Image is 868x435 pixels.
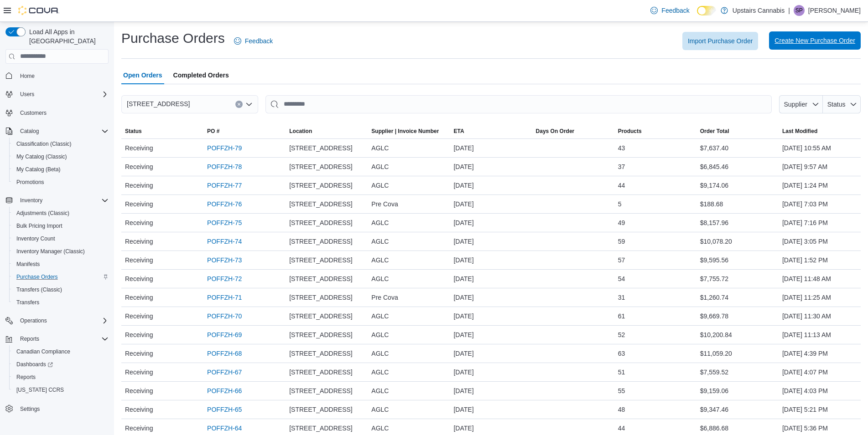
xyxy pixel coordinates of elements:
[16,195,46,206] button: Inventory
[289,367,352,378] span: [STREET_ADDRESS]
[618,423,625,434] span: 44
[700,128,729,135] span: Order Total
[289,236,352,247] span: [STREET_ADDRESS]
[207,423,242,434] a: POFFZH-64
[125,292,153,303] span: Receiving
[127,98,190,109] span: [STREET_ADDRESS]
[618,367,625,378] span: 51
[450,139,532,157] div: [DATE]
[827,101,846,108] span: Status
[125,236,153,247] span: Receiving
[207,404,242,415] a: POFFZH-65
[16,89,109,100] span: Users
[618,292,625,303] span: 31
[784,101,807,108] span: Supplier
[13,233,109,244] span: Inventory Count
[696,214,779,232] div: $8,157.96
[16,222,62,230] span: Bulk Pricing Import
[16,404,43,415] a: Settings
[618,128,642,135] span: Products
[125,128,142,135] span: Status
[2,125,112,138] button: Catalog
[173,66,229,84] span: Completed Orders
[245,101,253,108] button: Open list of options
[121,29,225,47] h1: Purchase Orders
[207,385,242,396] a: POFFZH-66
[9,207,112,220] button: Adjustments (Classic)
[13,372,109,383] span: Reports
[450,124,532,138] button: ETA
[289,128,312,135] div: Location
[20,109,47,117] span: Customers
[9,163,112,176] button: My Catalog (Beta)
[696,195,779,213] div: $188.68
[9,283,112,296] button: Transfers (Classic)
[20,335,39,343] span: Reports
[16,210,69,217] span: Adjustments (Classic)
[125,255,153,266] span: Receiving
[16,315,51,326] button: Operations
[618,404,625,415] span: 48
[16,248,85,255] span: Inventory Manager (Classic)
[779,288,861,307] div: [DATE] 11:25 AM
[16,126,42,137] button: Catalog
[16,126,109,137] span: Catalog
[125,311,153,322] span: Receiving
[289,180,352,191] span: [STREET_ADDRESS]
[16,299,39,306] span: Transfers
[779,124,861,138] button: Last Modified
[20,317,47,324] span: Operations
[265,95,772,113] input: This is a search bar. After typing your query, hit enter to filter the results lower in the page.
[450,288,532,307] div: [DATE]
[368,400,450,419] div: AGLC
[125,329,153,340] span: Receiving
[661,6,689,15] span: Feedback
[774,36,855,45] span: Create New Purchase Order
[696,158,779,176] div: $6,845.46
[618,180,625,191] span: 44
[16,361,53,368] span: Dashboards
[688,36,753,46] span: Import Purchase Order
[18,6,59,15] img: Cova
[450,195,532,213] div: [DATE]
[207,292,242,303] a: POFFZH-71
[207,255,242,266] a: POFFZH-73
[618,143,625,154] span: 43
[696,176,779,194] div: $9,174.06
[286,124,368,138] button: Location
[289,255,352,266] span: [STREET_ADDRESS]
[536,128,575,135] span: Days On Order
[368,326,450,344] div: AGLC
[696,344,779,363] div: $11,059.20
[368,382,450,400] div: AGLC
[532,124,614,138] button: Days On Order
[2,88,112,101] button: Users
[16,261,40,268] span: Manifests
[16,71,38,82] a: Home
[125,217,153,228] span: Receiving
[13,164,109,175] span: My Catalog (Beta)
[13,177,48,188] a: Promotions
[696,307,779,325] div: $9,669.78
[696,251,779,269] div: $9,595.56
[618,217,625,228] span: 49
[13,297,43,308] a: Transfers
[618,199,622,210] span: 5
[9,258,112,271] button: Manifests
[450,307,532,325] div: [DATE]
[9,296,112,309] button: Transfers
[9,384,112,396] button: [US_STATE] CCRS
[245,36,273,46] span: Feedback
[368,307,450,325] div: AGLC
[13,284,66,295] a: Transfers (Classic)
[368,232,450,251] div: AGLC
[696,326,779,344] div: $10,200.84
[16,70,109,82] span: Home
[16,273,58,281] span: Purchase Orders
[794,5,805,16] div: Sean Paradis
[779,400,861,419] div: [DATE] 5:21 PM
[207,199,242,210] a: POFFZH-76
[450,214,532,232] div: [DATE]
[450,158,532,176] div: [DATE]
